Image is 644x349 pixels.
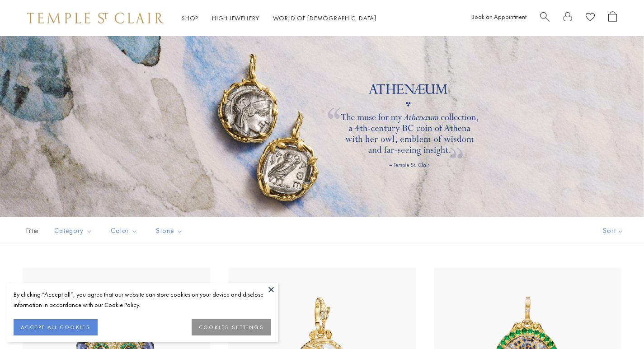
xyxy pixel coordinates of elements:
button: ACCEPT ALL COOKIES [14,319,98,335]
a: Search [540,11,550,25]
a: High JewelleryHigh Jewellery [212,14,259,22]
button: Show sort by [583,217,644,245]
a: ShopShop [182,14,198,22]
button: COOKIES SETTINGS [192,319,271,335]
button: Category [47,221,99,241]
span: Color [106,225,145,237]
a: World of [DEMOGRAPHIC_DATA]World of [DEMOGRAPHIC_DATA] [273,14,376,22]
span: Category [50,225,99,237]
nav: Main navigation [182,13,376,24]
a: View Wishlist [586,11,595,25]
a: Open Shopping Bag [608,11,617,25]
div: By clicking “Accept all”, you agree that our website can store cookies on your device and disclos... [14,289,271,310]
button: Stone [149,221,190,241]
button: Color [104,221,145,241]
span: Stone [151,225,190,237]
iframe: Gorgias live chat messenger [599,307,635,340]
a: Book an Appointment [471,13,526,21]
img: Temple St. Clair [27,13,164,23]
